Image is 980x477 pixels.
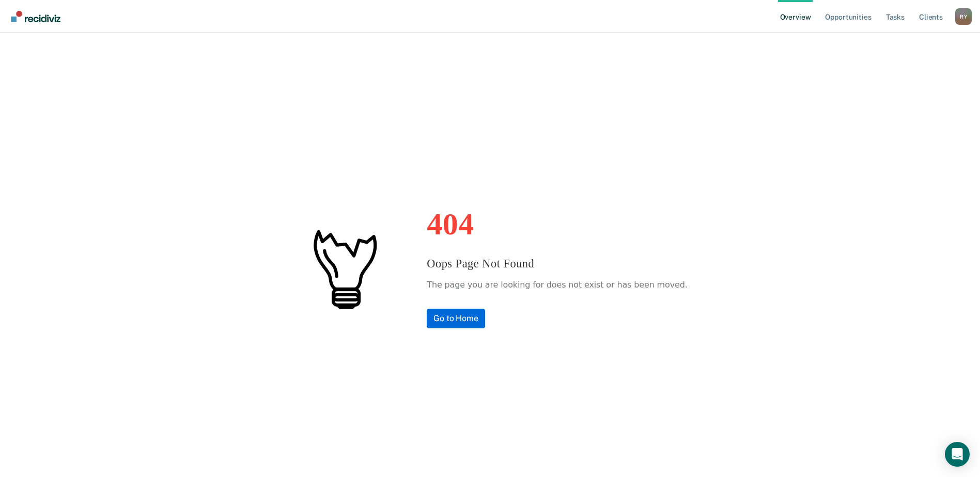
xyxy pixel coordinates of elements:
[945,442,970,467] div: Open Intercom Messenger
[955,8,972,25] div: R Y
[427,277,687,293] p: The page you are looking for does not exist or has been moved.
[427,309,485,328] a: Go to Home
[292,217,396,320] img: #
[955,8,972,25] button: Profile dropdown button
[11,11,60,22] img: Recidiviz
[427,255,687,273] h3: Oops Page Not Found
[427,209,687,240] h1: 404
